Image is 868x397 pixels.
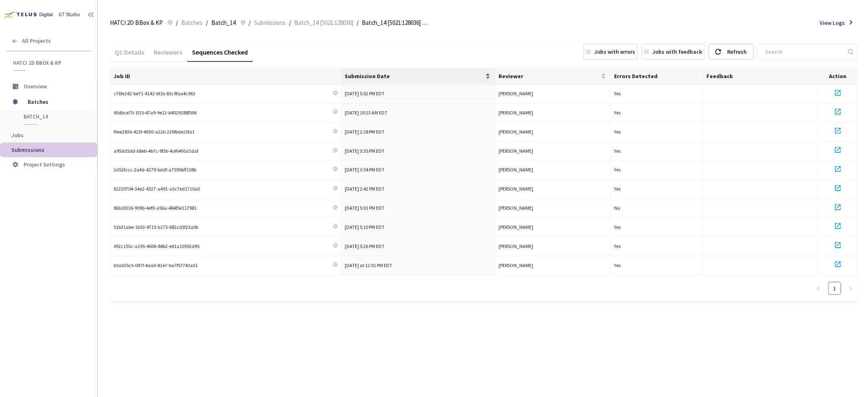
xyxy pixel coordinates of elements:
a: Submissions [252,18,287,27]
li: / [289,18,291,28]
span: left [816,286,821,291]
span: [PERSON_NAME] [498,243,533,249]
span: Batches [181,18,203,28]
a: Batch_14 [5021:128036] [293,18,355,27]
li: / [249,18,251,28]
span: [DATE] 5:10 PM EDT [345,224,385,230]
span: Batch_14 [211,18,236,28]
li: 1 [828,282,841,295]
span: Yes [614,167,621,173]
span: [DATE] 2:42 PM EDT [345,186,385,192]
span: Yes [614,224,621,230]
span: [DATE] 10:23 AM EDT [345,110,387,116]
span: [DATE] 3:35 PM EDT [345,148,385,154]
span: All Projects [22,37,51,44]
span: Batch_14 [5021:128036] [294,18,353,28]
span: b5a035c5-047f-4aa0-81e7-ba7f57743a51 [114,262,198,270]
span: Yes [614,262,621,268]
span: [DATE] 5:26 PM EDT [345,243,385,249]
li: Previous Page [812,282,825,295]
div: Jobs with feedback [652,48,702,56]
div: QC Details [110,48,149,62]
span: [DATE] 5:02 PM EDT [345,90,385,97]
span: Batch_14 [5021:128036] QC - [DATE] [362,18,428,28]
span: Submissions [11,146,44,154]
div: Refresh [727,44,747,59]
span: [PERSON_NAME] [498,148,533,154]
span: [DATE] 3:54 PM EDT [345,167,385,173]
span: 62230704-34e2-4527-a491-a5c7ed1710a0 [114,185,200,193]
th: Action [819,68,857,85]
span: 51b31abe-1b53-4715-b175-682cd3f23a0b [114,224,198,231]
span: HATCI 2D BBox & KP [13,59,86,66]
span: [DATE] 5:01 PM EDT [345,205,385,211]
span: Yes [614,110,621,116]
span: Batches [28,94,83,110]
div: Sequences Checked [187,48,253,62]
span: Batch_14 [24,113,84,120]
span: View Logs [820,19,845,27]
span: [PERSON_NAME] [498,262,533,268]
th: Job ID [110,68,341,85]
span: [PERSON_NAME] [498,224,533,230]
a: 1 [829,282,841,294]
span: [DATE] 2:28 PM EDT [345,129,385,135]
span: 86b18136-999b-4ef0-a56a-484f5e117981 [114,204,197,212]
span: Yes [614,186,621,192]
span: [PERSON_NAME] [498,167,533,173]
button: right [844,282,857,295]
span: c76fe142-be71-4142-bf1b-83c9faa4c963 [114,90,195,98]
span: Jobs [11,132,24,139]
li: / [356,18,359,28]
span: Project Settings [24,161,65,168]
span: f0ee2836-423f-4650-a22b-226fbde23fa1 [114,128,195,136]
span: a95dd5dd-b8eb-4b7c-9f3b-4af6491d1daf [114,147,198,155]
th: Feedback [703,68,819,85]
span: Submission Date [345,73,484,79]
a: Batches [179,18,204,27]
span: Yes [614,243,621,249]
span: 90dbce70-1f15-47a9-9e12-b4029188f506 [114,109,197,117]
span: 092c155c-a195-4606-84b2-e61a10592d95 [114,243,199,250]
span: [PERSON_NAME] [498,110,533,116]
button: left [812,282,825,295]
div: Reviewers [149,48,187,62]
span: [PERSON_NAME] [498,186,533,192]
input: Search [760,44,847,59]
span: [PERSON_NAME] [498,90,533,97]
span: right [848,286,853,291]
span: Yes [614,90,621,97]
li: / [176,18,178,28]
span: HATCI 2D BBox & KP [110,18,163,28]
span: [DATE] at 12:01 PM EDT [345,262,392,268]
span: Yes [614,148,621,154]
div: Jobs with errors [594,48,635,56]
span: 2d52fccc-2a4d-4279-bddf-a7595bff158b [114,166,196,174]
th: Errors Detected [611,68,703,85]
span: Overview [24,83,47,90]
th: Reviewer [495,68,611,85]
div: GT Studio [59,11,80,19]
li: / [206,18,208,28]
span: [PERSON_NAME] [498,129,533,135]
span: Submissions [254,18,286,28]
span: Yes [614,129,621,135]
span: Reviewer [498,73,599,79]
span: No [614,205,620,211]
li: Next Page [844,282,857,295]
span: [PERSON_NAME] [498,205,533,211]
